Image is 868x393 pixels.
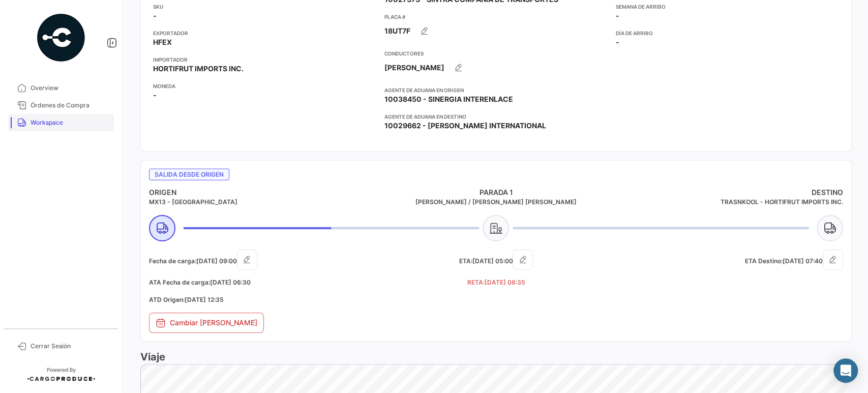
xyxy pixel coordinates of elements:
span: Salida desde Origen [149,169,229,180]
h5: TRASNKOOL - HORTIFRUT IMPORTS INC. [612,198,843,207]
span: - [153,11,157,21]
app-card-info-title: Importador [153,55,376,64]
span: 10038450 - SINERGIA INTERENLACE [384,94,513,104]
app-card-info-title: Agente de Aduana en Origen [384,86,608,94]
app-card-info-title: Agente de Aduana en Destino [384,113,608,121]
a: Órdenes de Compra [8,97,114,114]
span: - [153,90,157,100]
h5: ATD Origen: [149,295,380,304]
span: [DATE] 06:30 [210,278,251,286]
app-card-info-title: Placa # [384,13,608,21]
button: Cambiar [PERSON_NAME] [149,313,264,333]
h5: Fecha de carga: [149,249,380,270]
h5: ETA: [380,249,612,270]
app-card-info-title: Semana de Arribo [616,3,839,11]
h4: ORIGEN [149,187,380,198]
span: Cerrar Sesión [31,342,110,351]
h4: PARADA 1 [380,187,612,198]
span: [DATE] 09:00 [196,257,237,265]
app-card-info-title: Conductores [384,49,608,58]
span: [DATE] 05:00 [472,257,513,265]
img: powered-by.png [36,12,86,63]
app-card-info-title: Día de Arribo [616,29,839,37]
app-card-info-title: Exportador [153,29,376,37]
app-card-info-title: Moneda [153,82,376,90]
span: 10029662 - [PERSON_NAME] INTERNATIONAL [384,121,546,131]
h5: MX13 - [GEOGRAPHIC_DATA] [149,198,380,207]
span: Overview [31,83,110,93]
span: HFEX [153,37,172,47]
span: Workspace [31,118,110,127]
span: HORTIFRUT IMPORTS INC. [153,64,244,74]
h5: [PERSON_NAME] / [PERSON_NAME] [PERSON_NAME] [380,198,612,207]
h5: RETA: [380,278,612,287]
span: - [616,11,619,21]
h3: Viaje [140,350,852,364]
span: 18UT7F [384,26,410,36]
h5: ATA Fecha de carga: [149,278,380,287]
a: Workspace [8,114,114,131]
span: [DATE] 07:40 [783,257,823,265]
span: [PERSON_NAME] [384,63,444,73]
span: Órdenes de Compra [31,101,110,110]
span: [DATE] 08:35 [484,278,525,286]
h4: DESTINO [612,187,843,198]
h5: ETA Destino: [612,249,843,270]
span: [DATE] 12:35 [185,296,224,303]
span: - [616,37,619,47]
app-card-info-title: SKU [153,3,376,11]
a: Overview [8,79,114,97]
div: Abrir Intercom Messenger [833,358,858,383]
